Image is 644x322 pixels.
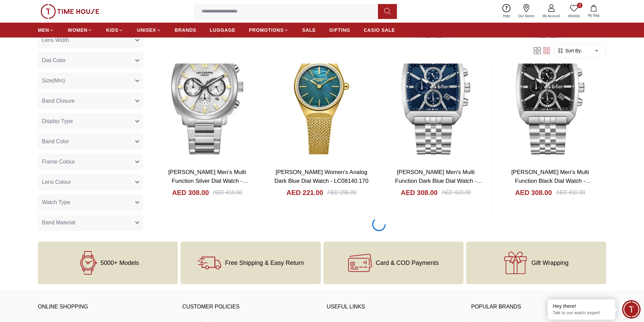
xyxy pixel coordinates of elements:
a: Help [499,3,514,20]
div: Hey there! [553,303,610,309]
a: [PERSON_NAME] Women's Analog Dark Blue Dial Watch - LC08140.170 [275,169,368,184]
button: Dial Color [38,52,143,68]
span: Help [500,14,513,19]
button: Size(Mm) [38,72,143,89]
a: BRANDS [175,24,196,36]
span: UNISEX [137,27,156,33]
div: AED 410.00 [556,189,585,197]
img: Lee Cooper Men's Multi Function Black Dial Watch - LC08139.350 [495,17,606,163]
button: Lens Width [38,32,143,48]
a: UNISEX [137,24,161,36]
a: GIFTING [329,24,350,36]
span: Our Stores [516,14,537,19]
span: 5000+ Models [100,259,139,266]
span: My Account [540,14,563,19]
h3: Popular Brands [471,302,606,312]
div: AED 410.00 [213,189,242,197]
div: Chat Widget [622,300,641,319]
button: Frame Colour [38,153,143,170]
h4: AED 308.00 [401,188,438,197]
span: WOMEN [68,27,88,33]
span: KIDS [106,27,118,33]
span: Dial Color [42,56,66,64]
span: Lens Width [42,36,69,44]
span: 0 [577,3,582,8]
a: WOMEN [68,24,93,36]
a: PROMOTIONS [249,24,289,36]
span: Band Color [42,137,69,145]
button: Sort By: [557,47,582,54]
h3: USEFUL LINKS [327,302,462,312]
h3: CUSTOMER POLICIES [182,302,317,312]
span: GIFTING [329,27,350,33]
a: [PERSON_NAME] Men's Multi Function Dark Blue Dial Watch - LC08139.390 [395,169,482,193]
button: Lens Colour [38,174,143,190]
img: ... [41,4,99,19]
span: SALE [302,27,316,33]
a: [PERSON_NAME] Men's Multi Function Silver Dial Watch - LC08144.330 [168,169,248,193]
p: Talk to our watch expert! [553,310,610,316]
a: [PERSON_NAME] Men's Multi Function Black Dial Watch - LC08139.350 [511,169,591,193]
span: Band Material [42,218,75,226]
span: MEN [38,27,49,33]
span: Wishlist [566,14,582,19]
a: Our Stores [514,3,539,20]
a: KIDS [106,24,123,36]
a: LUGGAGE [210,24,236,36]
button: Band Material [38,214,143,230]
span: Lens Colour [42,178,71,186]
span: Band Closure [42,97,75,105]
button: Watch Type [38,194,143,210]
span: Watch Type [42,198,70,206]
span: LUGGAGE [210,27,236,33]
span: Display Type [42,117,73,125]
h3: ONLINE SHOPPING [38,302,173,312]
a: MEN [38,24,54,36]
a: SALE [302,24,316,36]
button: Band Closure [38,93,143,109]
h4: AED 308.00 [172,188,209,197]
span: BRANDS [175,27,196,33]
span: Frame Colour [42,157,75,166]
span: My Bag [585,13,602,18]
img: Lee Cooper Men's Multi Function Silver Dial Watch - LC08144.330 [151,17,263,163]
h4: AED 221.00 [286,188,323,197]
button: Display Type [38,113,143,129]
span: Gift Wrapping [531,259,569,266]
span: Card & COD Payments [376,259,439,266]
span: Sort By: [564,47,582,54]
a: CASIO SALE [364,24,395,36]
span: Free Shipping & Easy Return [225,259,304,266]
button: My Bag [584,3,603,19]
img: Lee Cooper Men's Multi Function Dark Blue Dial Watch - LC08139.390 [380,17,492,163]
div: AED 295.00 [327,189,356,197]
span: CASIO SALE [364,27,395,33]
button: Band Color [38,133,143,149]
a: 0Wishlist [564,3,584,20]
div: AED 410.00 [442,189,471,197]
span: PROMOTIONS [249,27,284,33]
span: Size(Mm) [42,76,65,84]
h4: AED 308.00 [515,188,552,197]
img: Lee Cooper Women's Analog Dark Blue Dial Watch - LC08140.170 [266,17,377,163]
